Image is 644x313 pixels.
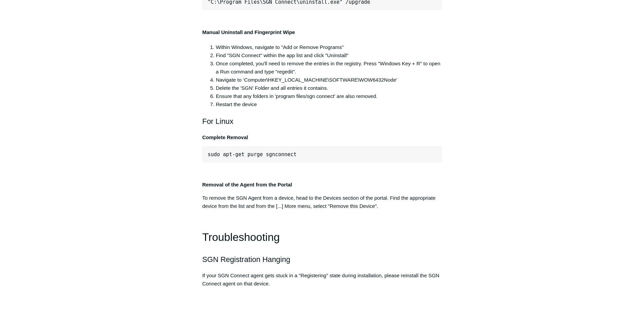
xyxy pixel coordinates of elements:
strong: Complete Removal [202,134,248,140]
li: Restart the device [216,100,442,109]
li: Ensure that any folders in 'program files/sgn connect' are also removed. [216,92,442,100]
li: Once completed, you'll need to remove the entries in the registry. Press "Windows Key + R" to ope... [216,60,442,76]
li: Within Windows, navigate to "Add or Remove Programs" [216,43,442,51]
h1: Troubleshooting [202,229,442,246]
li: Find "SGN Connect" within the app list and click "Uninstall" [216,51,442,60]
strong: Manual Uninstall and Fingerprint Wipe [202,29,295,35]
li: Navigate to ‘Computer\HKEY_LOCAL_MACHINE\SOFTWARE\WOW6432Node' [216,76,442,84]
li: Delete the 'SGN' Folder and all entries it contains. [216,84,442,92]
span: If your SGN Connect agent gets stuck in a "Registering" state during installation, please reinsta... [202,273,440,286]
h2: SGN Registration Hanging [202,253,442,265]
h2: For Linux [202,115,442,127]
pre: sudo apt-get purge sgnconnect [202,147,442,162]
span: To remove the SGN Agent from a device, head to the Devices section of the portal. Find the approp... [202,195,436,209]
strong: Removal of the Agent from the Portal [202,182,292,187]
